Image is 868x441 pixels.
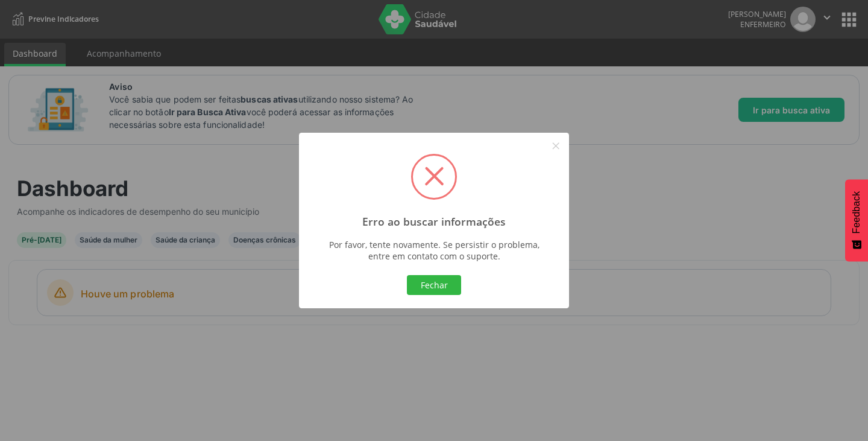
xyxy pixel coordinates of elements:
[851,191,862,233] span: Feedback
[362,215,506,228] h2: Erro ao buscar informações
[323,239,545,262] div: Por favor, tente novamente. Se persistir o problema, entre em contato com o suporte.
[546,136,566,156] button: Close this dialog
[845,179,868,261] button: Feedback - Mostrar pesquisa
[407,275,461,296] button: Fechar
